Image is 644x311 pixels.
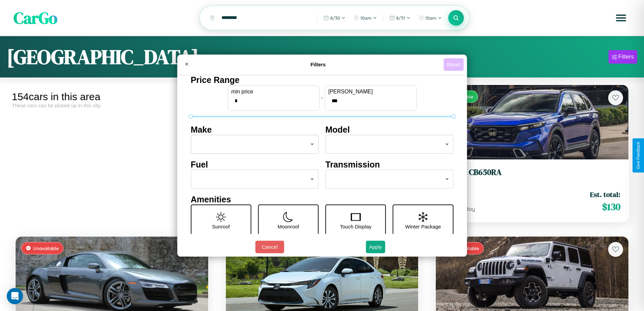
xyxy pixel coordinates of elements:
h4: Amenities [191,195,453,204]
span: $ 130 [602,200,620,214]
span: CarGo [14,7,57,29]
p: - [321,93,323,102]
label: [PERSON_NAME] [328,89,413,95]
div: 154 cars in this area [12,91,212,103]
h3: Honda CB650RA [444,168,620,177]
div: Give Feedback [636,142,641,169]
div: Open Intercom Messenger [7,288,23,304]
h4: Filters [193,62,444,67]
a: Honda CB650RA2017 [444,168,620,184]
span: Est. total: [590,190,620,199]
p: Winter Package [405,222,441,231]
span: Unavailable [33,245,59,251]
button: Apply [366,241,385,253]
h4: Transmission [326,160,454,170]
label: min price [231,89,316,95]
p: Sunroof [212,222,230,231]
p: Moonroof [278,222,299,231]
button: Cancel [255,241,284,253]
button: 10am [350,13,380,23]
p: Touch Display [340,222,371,231]
span: 8 / 31 [396,15,405,21]
h1: [GEOGRAPHIC_DATA] [7,43,199,71]
div: Filters [618,53,634,60]
span: 8 / 30 [330,15,340,21]
button: 8/31 [386,13,414,23]
button: Reset [444,58,463,71]
span: 10am [360,15,372,21]
h4: Fuel [191,160,319,170]
span: / day [461,205,475,212]
button: Open menu [612,8,630,27]
button: Filters [609,50,637,64]
h4: Model [326,125,454,135]
span: 10am [425,15,436,21]
h4: Price Range [191,75,453,85]
button: 8/30 [320,13,349,23]
h4: Make [191,125,319,135]
button: 10am [415,13,445,23]
div: These cars can be picked up in this city. [12,103,212,108]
